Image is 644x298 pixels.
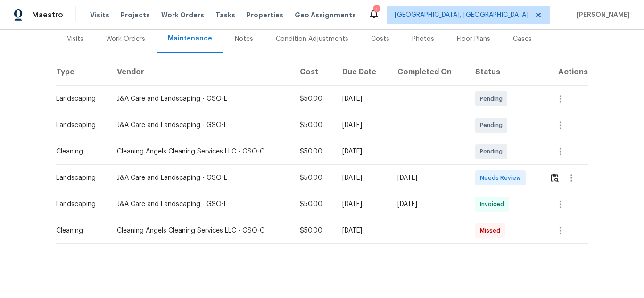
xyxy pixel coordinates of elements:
div: $50.00 [300,121,327,130]
div: J&A Care and Landscaping - GSO-L [117,94,285,104]
div: Notes [235,34,253,44]
div: Visits [67,34,83,44]
div: Cases [513,34,532,44]
th: Status [468,59,541,86]
div: J&A Care and Landscaping - GSO-L [117,121,285,130]
div: Floor Plans [457,34,490,44]
div: [DATE] [342,147,382,156]
img: Review Icon [551,173,559,182]
div: [DATE] [397,173,460,183]
span: Work Orders [161,10,204,20]
div: 1 [373,6,380,15]
span: Pending [480,147,506,156]
th: Due Date [335,59,390,86]
div: $50.00 [300,147,327,156]
div: Landscaping [56,200,102,209]
th: Completed On [390,59,468,86]
span: Geo Assignments [295,10,356,20]
button: Review Icon [549,167,560,189]
div: Landscaping [56,94,102,104]
span: Invoiced [480,200,508,209]
div: Cleaning Angels Cleaning Services LLC - GSO-C [117,147,285,156]
div: Costs [371,34,389,44]
div: $50.00 [300,200,327,209]
span: Visits [90,10,109,20]
div: Cleaning [56,147,102,156]
div: [DATE] [342,226,382,235]
th: Vendor [109,59,292,86]
div: $50.00 [300,94,327,104]
span: [PERSON_NAME] [573,10,630,20]
th: Actions [542,59,588,86]
div: [DATE] [342,200,382,209]
div: Cleaning [56,226,102,235]
div: Maintenance [168,34,212,43]
div: Cleaning Angels Cleaning Services LLC - GSO-C [117,226,285,235]
span: Pending [480,121,506,130]
div: $50.00 [300,226,327,235]
th: Cost [292,59,335,86]
span: Projects [121,10,150,20]
div: Work Orders [106,34,145,44]
div: J&A Care and Landscaping - GSO-L [117,173,285,183]
th: Type [56,59,109,86]
div: J&A Care and Landscaping - GSO-L [117,200,285,209]
span: Missed [480,226,504,235]
span: Pending [480,94,506,104]
span: Properties [247,10,283,20]
div: [DATE] [342,173,382,183]
div: Landscaping [56,173,102,183]
span: Needs Review [480,173,525,183]
div: Landscaping [56,121,102,130]
div: [DATE] [342,94,382,104]
div: [DATE] [342,121,382,130]
span: Tasks [215,12,235,18]
div: $50.00 [300,173,327,183]
span: Maestro [32,10,63,20]
span: [GEOGRAPHIC_DATA], [GEOGRAPHIC_DATA] [395,10,528,20]
div: [DATE] [397,200,460,209]
div: Condition Adjustments [276,34,348,44]
div: Photos [412,34,434,44]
